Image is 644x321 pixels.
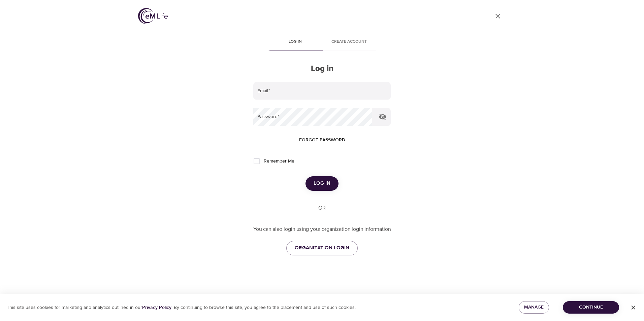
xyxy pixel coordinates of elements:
a: close [490,8,506,24]
img: logo [138,8,168,24]
div: OR [316,204,328,212]
button: Forgot password [296,134,348,146]
p: You can also login using your organization login information [253,225,391,233]
span: Forgot password [299,136,345,144]
button: Log in [305,176,339,190]
span: ORGANIZATION LOGIN [295,244,349,252]
span: Log in [272,38,318,45]
button: Manage [519,301,549,314]
span: Create account [326,38,372,45]
a: ORGANIZATION LOGIN [286,241,358,255]
span: Remember Me [264,158,294,165]
a: Privacy Policy [142,305,171,311]
span: Log in [314,179,330,188]
div: disabled tabs example [253,34,391,50]
button: Continue [563,301,619,314]
span: Manage [524,303,544,312]
h2: Log in [253,64,391,74]
span: Continue [568,303,614,312]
